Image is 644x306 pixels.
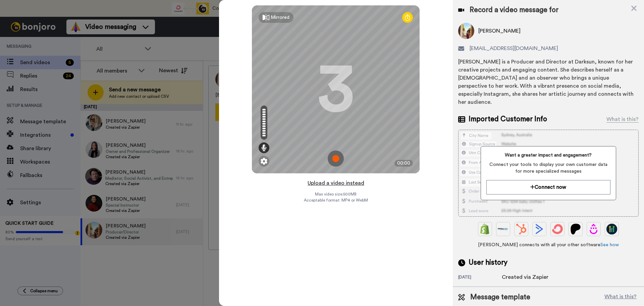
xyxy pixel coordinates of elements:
[486,180,610,194] button: Connect now
[480,224,490,234] img: Shopify
[394,160,413,167] div: 00:00
[458,274,502,281] div: [DATE]
[306,179,366,187] button: Upload a video instead
[328,150,344,167] img: ic_record_start.svg
[486,152,610,159] span: Want a greater impact and engagement?
[516,224,527,234] img: Hubspot
[261,158,267,165] img: ic_gear.svg
[600,243,619,247] a: See how
[588,224,599,234] img: Drip
[534,224,545,234] img: ActiveCampaign
[570,224,581,234] img: Patreon
[502,273,548,281] div: Created via Zapier
[498,224,508,234] img: Ontraport
[458,58,639,106] div: [PERSON_NAME] is a Producer and Director at Darksun, known for her creative projects and engaging...
[602,292,639,302] button: What is this?
[315,191,357,197] span: Max video size: 500 MB
[606,115,639,123] div: What is this?
[317,64,354,115] div: 3
[552,224,563,234] img: ConvertKit
[304,198,368,203] span: Acceptable format: MP4 or WebM
[458,242,639,248] span: [PERSON_NAME] connects with all your other software
[606,224,617,234] img: GoHighLevel
[469,114,547,124] span: Imported Customer Info
[470,292,530,302] span: Message template
[486,161,610,175] span: Connect your tools to display your own customer data for more specialized messages
[469,258,507,268] span: User history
